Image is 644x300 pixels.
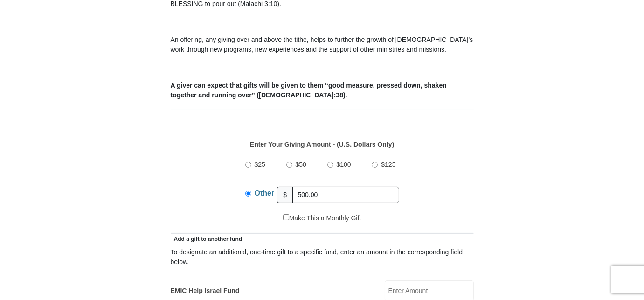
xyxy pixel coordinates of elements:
strong: Enter Your Giving Amount - (U.S. Dollars Only) [250,141,394,148]
span: Other [255,189,275,197]
span: $50 [296,161,306,168]
input: Other Amount [292,187,399,203]
b: A giver can expect that gifts will be given to them “good measure, pressed down, shaken together ... [171,82,447,99]
span: $ [277,187,293,203]
label: EMIC Help Israel Fund [171,286,240,296]
span: $25 [255,161,265,168]
span: Add a gift to another fund [171,236,242,242]
span: $100 [337,161,351,168]
div: To designate an additional, one-time gift to a specific fund, enter an amount in the correspondin... [171,247,474,267]
input: Make This a Monthly Gift [283,214,289,220]
label: Make This a Monthly Gift [283,213,361,223]
p: An offering, any giving over and above the tithe, helps to further the growth of [DEMOGRAPHIC_DAT... [171,35,474,55]
span: $125 [381,161,395,168]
